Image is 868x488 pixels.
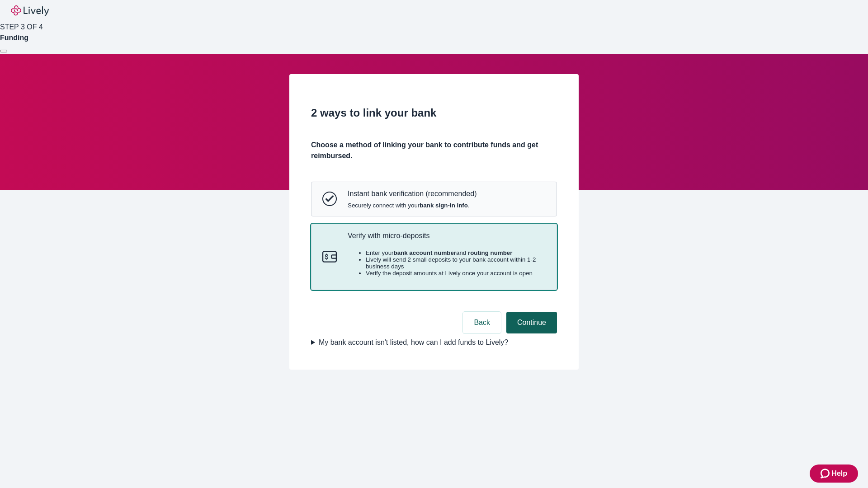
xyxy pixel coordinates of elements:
summary: My bank account isn't listed, how can I add funds to Lively? [311,337,557,348]
strong: bank sign-in info [420,202,468,209]
button: Zendesk support iconHelp [810,465,858,483]
span: Help [831,468,847,479]
p: Verify with micro-deposits [348,231,546,240]
svg: Micro-deposits [322,249,337,264]
strong: routing number [468,249,512,256]
li: Enter your and [366,249,546,256]
h4: Choose a method of linking your bank to contribute funds and get reimbursed. [311,140,557,161]
img: Lively [11,5,49,16]
button: Continue [506,312,557,333]
li: Lively will send 2 small deposits to your bank account within 1-2 business days [366,256,546,270]
span: Securely connect with your . [348,202,476,209]
button: Micro-depositsVerify with micro-depositsEnter yourbank account numberand routing numberLively wil... [311,224,557,290]
svg: Instant bank verification [322,192,337,206]
button: Instant bank verificationInstant bank verification (recommended)Securely connect with yourbank si... [311,182,557,216]
h2: 2 ways to link your bank [311,105,557,121]
strong: bank account number [394,249,457,256]
button: Back [463,312,501,333]
li: Verify the deposit amounts at Lively once your account is open [366,270,546,277]
svg: Zendesk support icon [821,468,831,479]
p: Instant bank verification (recommended) [348,189,476,198]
